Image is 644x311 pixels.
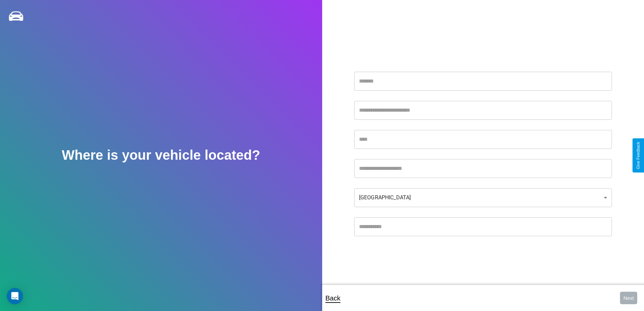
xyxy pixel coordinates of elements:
[62,148,260,163] h2: Where is your vehicle located?
[326,292,340,304] p: Back
[354,188,612,207] div: [GEOGRAPHIC_DATA]
[7,288,23,304] div: Open Intercom Messenger
[620,292,637,304] button: Next
[636,142,641,169] div: Give Feedback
